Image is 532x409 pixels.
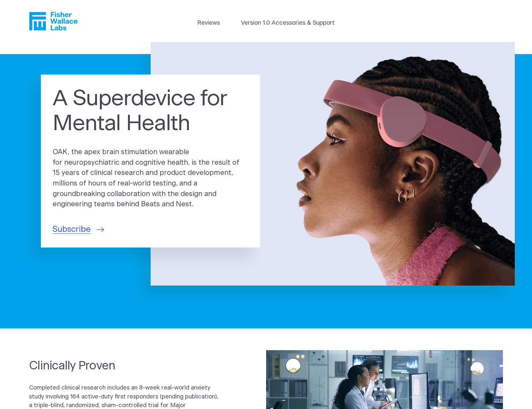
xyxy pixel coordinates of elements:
[53,147,248,209] p: OAK, the apex brain stimulation wearable for neuropsychiatric and cognitive health, is the result...
[197,19,220,28] a: Reviews
[29,358,219,374] h2: Clinically Proven
[241,19,335,28] a: Version 1.0 Accessories & Support
[53,86,248,137] h1: A Superdevice for Mental Health
[53,224,91,236] span: Subscribe
[53,224,104,236] a: Subscribe
[29,12,78,30] a: Fisher Wallace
